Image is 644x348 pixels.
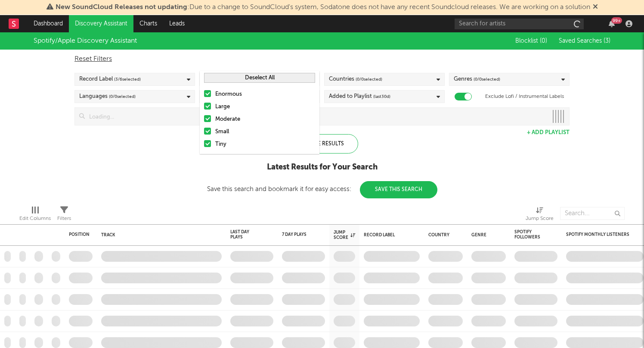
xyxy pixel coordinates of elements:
[360,181,437,198] button: Save This Search
[373,91,390,102] span: (last 30 d)
[485,91,564,102] label: Exclude Lofi / Instrumental Labels
[19,203,51,228] div: Edit Columns
[57,203,71,228] div: Filters
[114,74,141,85] span: ( 3 / 6 selected)
[19,213,51,224] div: Edit Columns
[540,38,547,44] span: ( 0 )
[28,15,69,32] a: Dashboard
[69,15,133,32] a: Discovery Assistant
[215,127,315,137] div: Small
[215,102,315,112] div: Large
[514,229,545,240] div: Spotify Followers
[471,232,502,238] div: Genre
[215,139,315,150] div: Tiny
[611,17,622,24] div: 99 +
[593,4,598,11] span: Dismiss
[207,186,437,192] div: Save this search and bookmark it for easy access:
[101,232,217,238] div: Track
[215,114,315,125] div: Moderate
[133,15,163,32] a: Charts
[454,74,500,85] div: Genres
[282,232,312,237] div: 7 Day Plays
[230,229,260,240] div: Last Day Plays
[356,74,382,85] span: ( 0 / 0 selected)
[163,15,191,32] a: Leads
[428,232,458,238] div: Country
[57,213,71,224] div: Filters
[204,73,315,83] button: Deselect All
[207,162,437,172] div: Latest Results for Your Search
[334,230,355,240] div: Jump Score
[329,74,382,85] div: Countries
[526,213,554,224] div: Jump Score
[474,74,500,85] span: ( 0 / 0 selected)
[364,232,415,238] div: Record Label
[455,19,584,29] input: Search for artists
[286,134,358,154] div: Update Results
[109,91,136,102] span: ( 0 / 0 selected)
[559,38,610,44] span: Saved Searches
[34,36,137,46] div: Spotify/Apple Discovery Assistant
[56,4,187,11] span: New SoundCloud Releases not updating
[556,38,610,44] button: Saved Searches (3)
[527,130,570,135] button: + Add Playlist
[329,91,390,102] div: Added to Playlist
[56,4,590,11] span: : Due to a change to SoundCloud's system, Sodatone does not have any recent Soundcloud releases. ...
[526,203,554,228] div: Jump Score
[79,91,136,102] div: Languages
[515,38,547,44] span: Blocklist
[74,54,570,64] div: Reset Filters
[215,89,315,100] div: Enormous
[604,38,610,44] span: ( 3 )
[79,74,141,85] div: Record Label
[609,20,615,27] button: 99+
[69,232,90,237] div: Position
[85,108,548,125] input: Loading...
[560,207,625,220] input: Search...
[566,232,631,237] div: Spotify Monthly Listeners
